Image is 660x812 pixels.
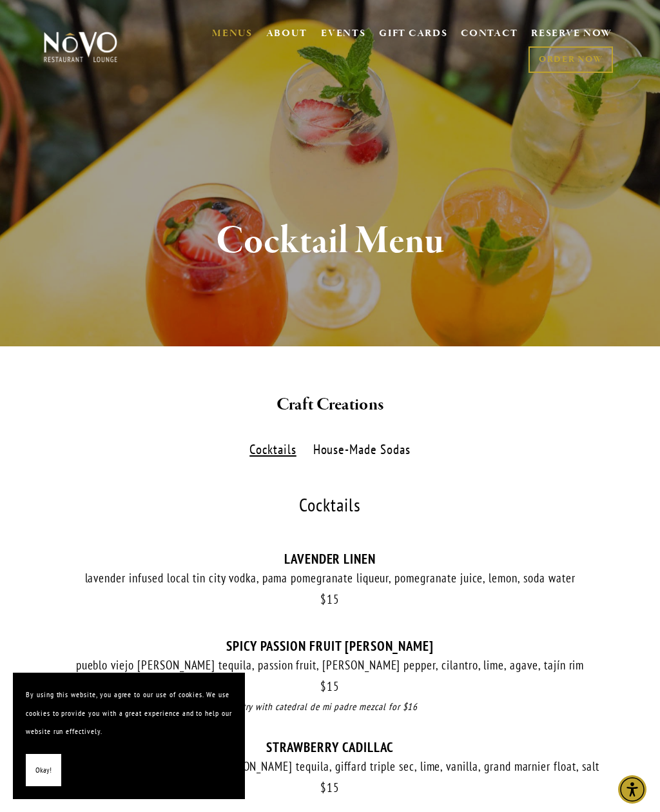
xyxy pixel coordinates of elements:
[59,391,601,419] h2: Craft Creations
[320,591,327,607] span: $
[379,22,447,46] a: GIFT CARDS
[461,22,518,46] a: CONTACT
[26,686,232,741] p: By using this website, you agree to our use of cookies. We use cookies to provide you with a grea...
[618,775,646,804] div: Accessibility Menu
[41,780,619,795] div: 15
[321,27,365,40] a: EVENTS
[41,739,619,755] div: STRAWBERRY CADILLAC
[26,754,61,787] button: Okay!
[266,27,308,40] a: ABOUT
[41,496,619,515] div: Cocktails
[529,46,613,73] a: ORDER NOW
[243,441,303,459] label: Cocktails
[13,673,245,799] section: Cookie banner
[41,700,619,715] div: try with catedral de mi padre mezcal for $16
[41,758,619,775] div: strawberry-infused pueblo viejo [PERSON_NAME] tequila, giffard triple sec, lime, vanilla, grand m...
[41,570,619,586] div: lavender infused local tin city vodka, pama pomegranate liqueur, pomegranate juice, lemon, soda w...
[41,551,619,567] div: LAVENDER LINEN
[41,592,619,607] div: 15
[35,761,52,780] span: Okay!
[41,638,619,654] div: SPICY PASSION FRUIT [PERSON_NAME]
[306,441,417,459] label: House-Made Sodas
[41,657,619,673] div: pueblo viejo [PERSON_NAME] tequila, passion fruit, [PERSON_NAME] pepper, cilantro, lime, agave, t...
[320,780,327,795] span: $
[41,679,619,694] div: 15
[212,27,253,40] a: MENUS
[59,221,601,262] h1: Cocktail Menu
[531,22,612,46] a: RESERVE NOW
[41,31,120,63] img: Novo Restaurant &amp; Lounge
[320,678,327,694] span: $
